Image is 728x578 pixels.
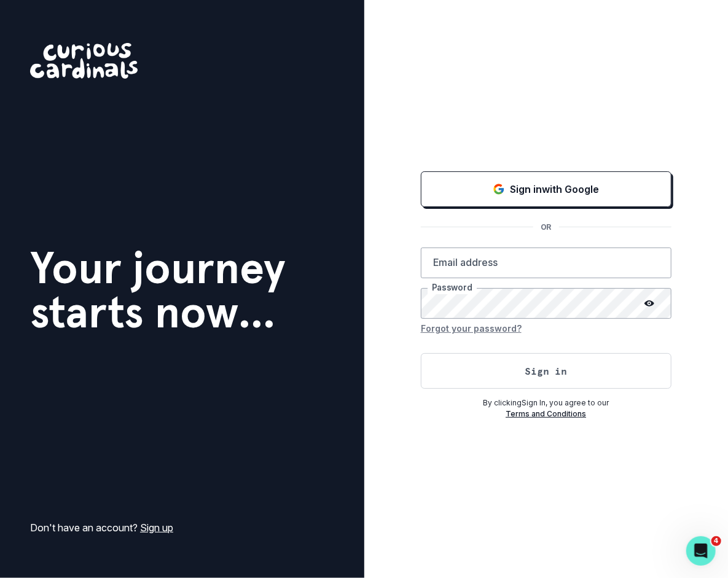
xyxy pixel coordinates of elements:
img: Curious Cardinals Logo [30,43,138,79]
p: Sign in with Google [510,182,599,197]
span: 4 [711,536,721,546]
a: Sign up [140,521,173,534]
iframe: Intercom live chat [686,536,716,566]
h1: Your journey starts now... [30,246,286,334]
p: Don't have an account? [30,520,173,535]
button: Sign in with Google (GSuite) [421,171,671,207]
button: Sign in [421,353,671,389]
p: By clicking Sign In , you agree to our [421,397,671,408]
p: OR [533,222,559,233]
a: Terms and Conditions [506,409,586,418]
button: Forgot your password? [421,319,522,338]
